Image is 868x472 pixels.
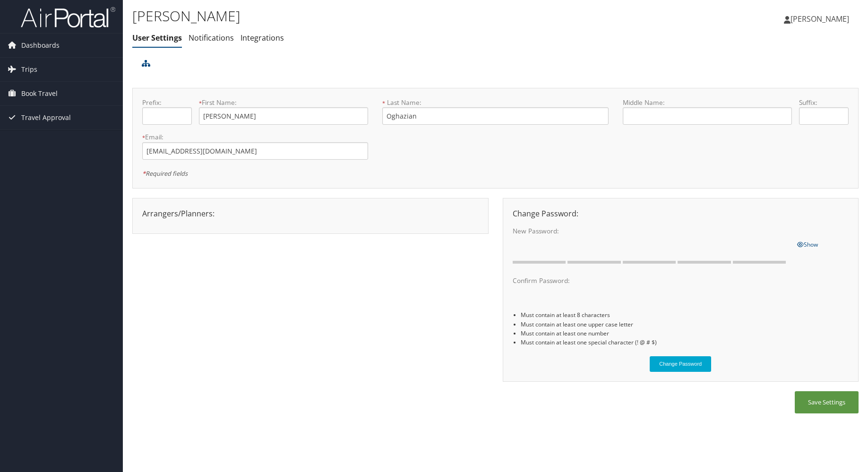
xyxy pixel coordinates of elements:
[382,98,608,107] label: Last Name:
[521,320,849,329] li: Must contain at least one upper case letter
[21,82,58,105] span: Book Travel
[21,6,115,28] img: airportal-logo.png
[189,33,234,43] a: Notifications
[799,98,849,107] label: Suffix:
[142,132,368,142] label: Email:
[513,276,791,285] label: Confirm Password:
[521,329,849,338] li: Must contain at least one number
[142,98,192,107] label: Prefix:
[521,338,849,347] li: Must contain at least one special character (! @ # $)
[521,310,849,319] li: Must contain at least 8 characters
[795,391,859,413] button: Save Settings
[623,98,792,107] label: Middle Name:
[132,6,617,26] h1: [PERSON_NAME]
[791,14,849,24] span: [PERSON_NAME]
[21,58,37,81] span: Trips
[21,106,71,129] span: Travel Approval
[135,208,486,219] div: Arrangers/Planners:
[241,33,284,43] a: Integrations
[142,169,188,178] em: Required fields
[21,34,60,57] span: Dashboards
[797,240,818,249] span: Show
[513,226,791,236] label: New Password:
[650,356,711,372] button: Change Password
[199,98,369,107] label: First Name:
[132,33,182,43] a: User Settings
[797,239,818,249] a: Show
[506,208,856,219] div: Change Password:
[784,5,859,33] a: [PERSON_NAME]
